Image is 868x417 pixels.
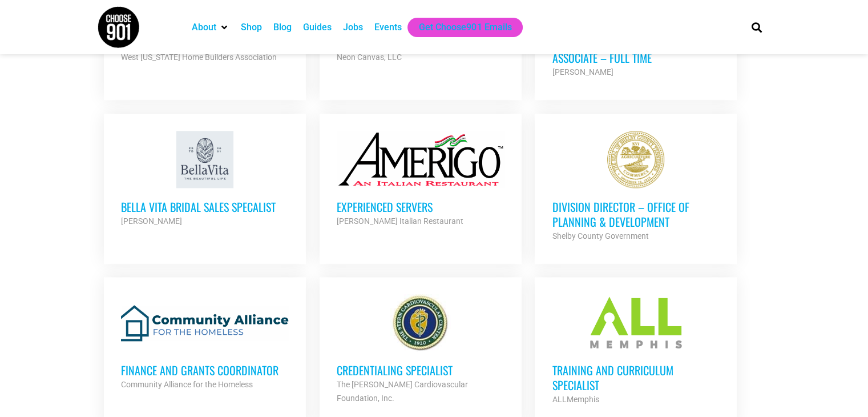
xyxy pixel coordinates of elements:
[320,114,522,245] a: Experienced Servers [PERSON_NAME] Italian Restaurant
[552,35,720,65] h3: [PERSON_NAME] Retail Sales Associate – Full Time
[186,18,732,37] nav: Main nav
[192,21,216,34] a: About
[337,216,463,226] strong: [PERSON_NAME] Italian Restaurant
[552,395,599,404] strong: ALLMemphis
[374,21,402,34] a: Events
[535,114,737,260] a: Division Director – Office of Planning & Development Shelby County Government
[186,18,235,37] div: About
[104,114,306,245] a: Bella Vita Bridal Sales Specalist [PERSON_NAME]
[337,53,402,62] strong: Neon Canvas, LLC
[121,380,253,389] strong: Community Alliance for the Homeless
[747,18,766,37] div: Search
[552,67,613,77] strong: [PERSON_NAME]
[121,216,182,226] strong: [PERSON_NAME]
[552,363,720,392] h3: Training and Curriculum Specialist
[419,21,511,34] a: Get Choose901 Emails
[241,21,262,34] a: Shop
[104,277,306,408] a: Finance and Grants Coordinator Community Alliance for the Homeless
[552,231,648,240] strong: Shelby County Government
[121,53,277,62] strong: West [US_STATE] Home Builders Association
[273,21,292,34] a: Blog
[337,380,468,403] strong: The [PERSON_NAME] Cardiovascular Foundation, Inc.
[552,199,720,229] h3: Division Director – Office of Planning & Development
[303,21,332,34] a: Guides
[121,363,289,378] h3: Finance and Grants Coordinator
[343,21,363,34] a: Jobs
[121,199,289,214] h3: Bella Vita Bridal Sales Specalist
[337,199,504,214] h3: Experienced Servers
[337,363,504,378] h3: Credentialing Specialist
